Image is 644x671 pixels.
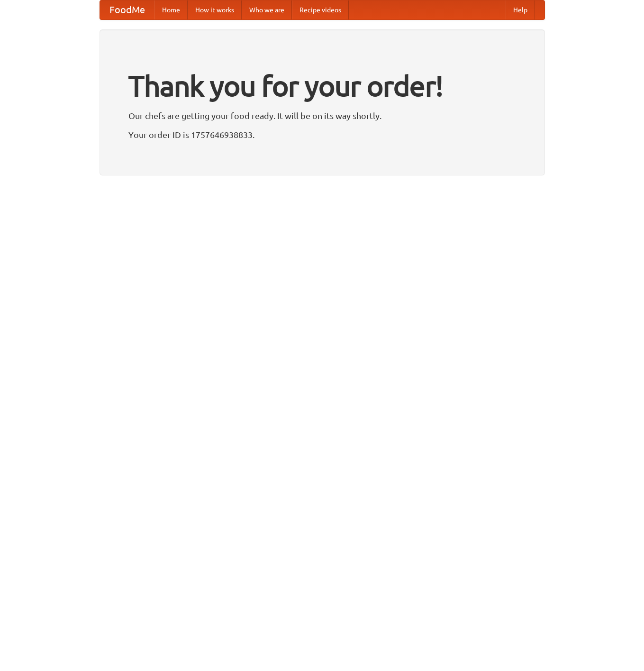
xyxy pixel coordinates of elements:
a: Who we are [242,0,292,19]
a: Help [506,0,535,19]
p: Your order ID is 1757646938833. [128,128,516,142]
a: Recipe videos [292,0,349,19]
a: How it works [188,0,242,19]
p: Our chefs are getting your food ready. It will be on its way shortly. [128,109,516,123]
h1: Thank you for your order! [128,63,516,109]
a: FoodMe [100,0,154,19]
a: Home [154,0,188,19]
